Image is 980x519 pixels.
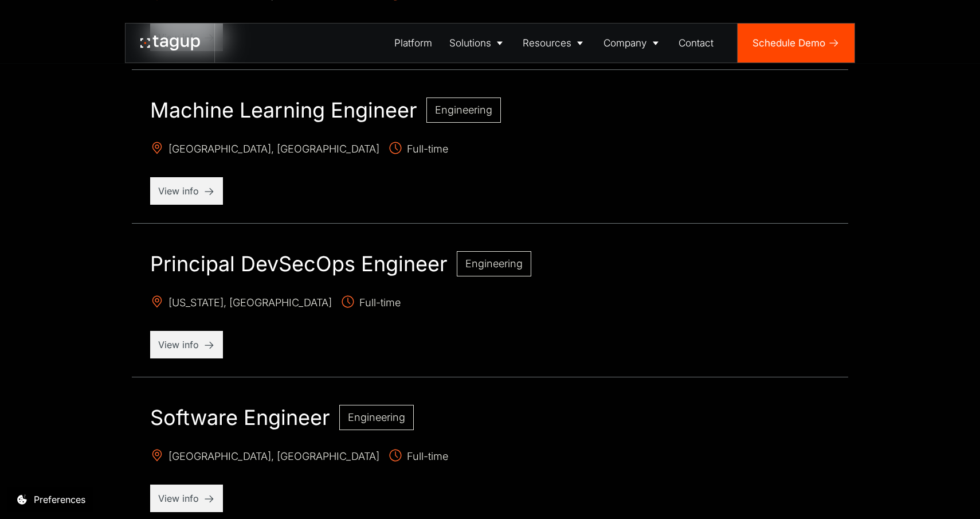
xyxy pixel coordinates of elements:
a: Platform [386,24,441,63]
span: Full-time [341,295,401,313]
span: Engineering [435,104,492,116]
h2: Machine Learning Engineer [150,97,417,123]
a: Solutions [441,24,515,63]
a: Schedule Demo [738,24,854,63]
div: Solutions [449,36,491,50]
div: Resources [523,36,571,50]
div: Company [603,36,647,50]
span: Engineering [348,411,405,423]
div: Schedule Demo [752,36,825,50]
a: Company [595,24,671,63]
span: Full-time [389,448,448,466]
p: View info [158,491,215,505]
p: View info [158,184,215,198]
div: Platform [394,36,432,50]
span: [US_STATE], [GEOGRAPHIC_DATA] [150,295,332,313]
h2: Software Engineer [150,405,330,430]
span: Full-time [389,141,448,159]
div: Contact [679,36,714,50]
h2: Principal DevSecOps Engineer [150,251,448,276]
p: View info [158,338,215,352]
a: Contact [671,24,723,63]
span: Engineering [465,257,523,270]
span: [GEOGRAPHIC_DATA], [GEOGRAPHIC_DATA] [150,141,379,159]
span: [GEOGRAPHIC_DATA], [GEOGRAPHIC_DATA] [150,448,379,466]
a: Resources [514,24,595,63]
div: Preferences [34,493,85,506]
